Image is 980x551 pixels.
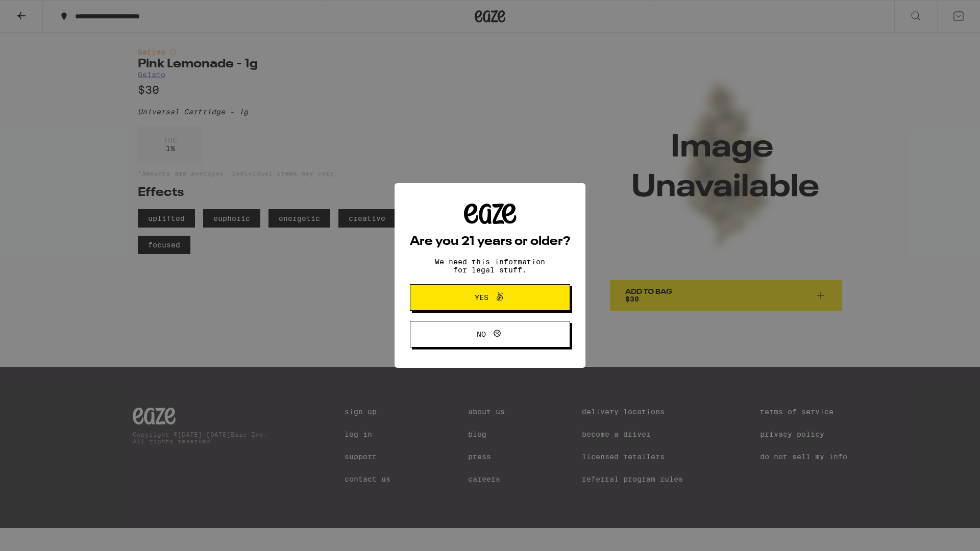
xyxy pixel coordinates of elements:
[410,236,570,248] h2: Are you 21 years or older?
[477,331,486,338] span: No
[410,284,570,311] button: Yes
[475,294,488,301] span: Yes
[426,258,554,274] p: We need this information for legal stuff.
[410,321,570,347] button: No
